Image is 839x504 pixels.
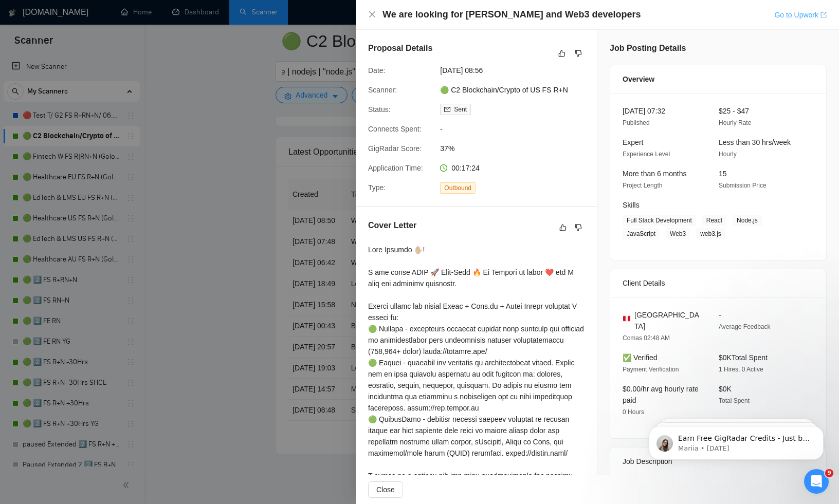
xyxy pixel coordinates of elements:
span: Type: [368,183,386,192]
button: dislike [572,47,585,60]
button: like [556,47,568,60]
span: Payment Verification [623,366,679,373]
span: web3.js [696,228,725,239]
span: Comas 02:48 AM [623,334,670,342]
span: Published [623,119,650,126]
span: like [558,49,566,58]
span: dislike [575,223,582,232]
span: Project Length [623,182,662,189]
iframe: Intercom live chat [804,469,829,494]
span: 37% [440,143,594,154]
button: dislike [572,221,585,234]
h5: Job Posting Details [610,42,686,54]
button: like [557,221,569,234]
span: like [559,223,567,232]
span: Close [376,484,395,495]
span: [GEOGRAPHIC_DATA] [634,309,702,332]
span: JavaScript [623,228,660,239]
span: [DATE] 07:32 [623,107,665,115]
span: Expert [623,138,643,146]
div: Job Description [623,447,814,475]
span: dislike [575,49,582,58]
h4: We are looking for [PERSON_NAME] and Web3 developers [382,8,641,21]
a: Go to Upworkexport [774,11,827,19]
span: Total Spent [719,397,750,404]
span: Full Stack Development [623,215,696,226]
span: [DATE] 08:56 [440,65,594,76]
span: Sent [454,106,467,113]
img: 🇵🇪 [623,315,630,322]
span: Connects Spent: [368,125,422,133]
button: Close [368,481,403,498]
span: Submission Price [719,182,767,189]
span: Hourly Rate [719,119,751,126]
span: Skills [623,201,640,209]
div: Client Details [623,269,814,297]
span: 00:17:24 [451,164,480,172]
span: close [368,10,376,18]
span: clock-circle [440,164,447,172]
span: - [440,123,594,135]
h5: Cover Letter [368,219,416,232]
span: Hourly [719,151,737,158]
iframe: Intercom notifications message [633,404,839,476]
span: More than 6 months [623,170,687,178]
h5: Proposal Details [368,42,432,54]
span: Less than 30 hrs/week [719,138,791,146]
span: Scanner: [368,86,397,94]
span: - [719,311,721,319]
span: mail [444,106,450,113]
span: React [702,215,726,226]
span: $0K [719,385,732,393]
span: $0.00/hr avg hourly rate paid [623,385,699,404]
span: 1 Hires, 0 Active [719,366,763,373]
span: ✅ Verified [623,353,658,362]
span: GigRadar Score: [368,144,422,153]
span: Web3 [666,228,690,239]
span: Average Feedback [719,323,771,330]
span: 🟢 C2 Blockchain/Crypto of US FS R+N [440,84,594,96]
span: 9 [825,469,833,477]
span: $25 - $47 [719,107,749,115]
span: Outbound [440,182,476,194]
span: 15 [719,170,727,178]
span: Experience Level [623,151,670,158]
span: Application Time: [368,164,423,172]
span: Date: [368,66,385,74]
span: 0 Hours [623,408,644,416]
span: Overview [623,73,654,85]
button: Close [368,10,376,19]
span: Status: [368,105,391,114]
span: Node.js [733,215,762,226]
span: $0K Total Spent [719,353,768,362]
span: export [820,12,827,18]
